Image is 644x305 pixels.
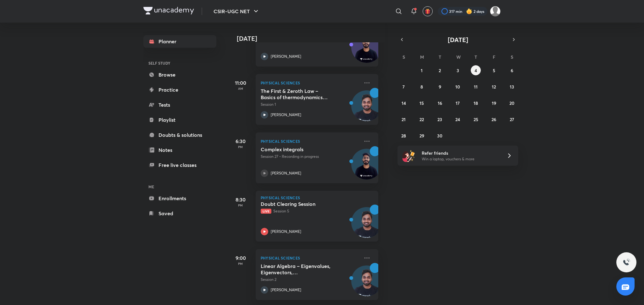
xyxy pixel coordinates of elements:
[228,203,253,207] p: PM
[143,7,194,14] img: Company Logo
[489,82,499,92] button: September 12, 2025
[507,114,517,124] button: September 27, 2025
[471,65,481,75] button: September 4, 2025
[261,154,359,159] p: Session 27 • Recording in progress
[261,277,359,282] p: Session 2
[417,131,427,141] button: September 29, 2025
[143,114,216,126] a: Playlist
[511,54,513,60] abbr: Saturday
[143,192,216,205] a: Enrollments
[510,84,514,90] abbr: September 13, 2025
[489,65,499,75] button: September 5, 2025
[435,82,445,92] button: September 9, 2025
[143,7,194,16] a: Company Logo
[228,87,253,90] p: AM
[490,6,501,17] img: Rai Haldar
[455,116,460,122] abbr: September 24, 2025
[417,98,427,108] button: September 15, 2025
[261,254,359,262] p: Physical Sciences
[143,129,216,141] a: Doubts & solutions
[422,150,499,156] h6: Refer friends
[271,170,301,176] p: [PERSON_NAME]
[435,98,445,108] button: September 16, 2025
[423,6,433,16] button: avatar
[511,67,513,73] abbr: September 6, 2025
[439,54,441,60] abbr: Tuesday
[492,84,496,90] abbr: September 12, 2025
[491,116,496,122] abbr: September 26, 2025
[437,116,442,122] abbr: September 23, 2025
[453,82,463,92] button: September 10, 2025
[402,84,405,90] abbr: September 7, 2025
[143,99,216,111] a: Tests
[439,67,441,73] abbr: September 2, 2025
[456,54,461,60] abbr: Wednesday
[507,82,517,92] button: September 13, 2025
[471,82,481,92] button: September 11, 2025
[399,98,409,108] button: September 14, 2025
[261,201,339,207] h5: Doubt Clearing Session
[271,229,301,234] p: [PERSON_NAME]
[261,137,359,145] p: Physical Sciences
[466,8,472,14] img: streak
[457,67,459,73] abbr: September 3, 2025
[210,5,264,18] button: CSIR-UGC NET
[438,100,442,106] abbr: September 16, 2025
[261,208,359,214] p: Session 5
[352,94,382,124] img: Avatar
[352,269,382,299] img: Avatar
[417,114,427,124] button: September 22, 2025
[475,67,477,73] abbr: September 4, 2025
[399,131,409,141] button: September 28, 2025
[143,83,216,96] a: Practice
[399,114,409,124] button: September 21, 2025
[489,114,499,124] button: September 26, 2025
[417,82,427,92] button: September 8, 2025
[453,114,463,124] button: September 24, 2025
[402,116,406,122] abbr: September 21, 2025
[406,35,509,44] button: [DATE]
[507,65,517,75] button: September 6, 2025
[471,114,481,124] button: September 25, 2025
[507,98,517,108] button: September 20, 2025
[420,54,424,60] abbr: Monday
[261,209,271,214] span: Live
[419,100,424,106] abbr: September 15, 2025
[261,102,359,107] p: Session 1
[455,84,460,90] abbr: September 10, 2025
[228,137,253,145] h5: 6:30
[402,100,406,106] abbr: September 14, 2025
[510,116,514,122] abbr: September 27, 2025
[352,211,382,241] img: Avatar
[261,196,373,200] p: Physical Sciences
[435,131,445,141] button: September 30, 2025
[399,82,409,92] button: September 7, 2025
[401,133,406,139] abbr: September 28, 2025
[261,146,339,152] h5: Complex integrals
[143,207,216,220] a: Saved
[417,65,427,75] button: September 1, 2025
[448,35,468,44] span: [DATE]
[143,58,216,68] h6: SELF STUDY
[475,54,477,60] abbr: Thursday
[422,156,499,162] p: Win a laptop, vouchers & more
[261,88,339,100] h5: The First & Zeroth Law – Basics of thermodynamics and state variables
[493,67,495,73] abbr: September 5, 2025
[228,254,253,262] h5: 9:00
[419,116,424,122] abbr: September 22, 2025
[623,259,630,266] img: ttu
[143,181,216,192] h6: ME
[228,79,253,87] h5: 11:00
[143,159,216,171] a: Free live classes
[453,98,463,108] button: September 17, 2025
[143,144,216,156] a: Notes
[489,98,499,108] button: September 19, 2025
[261,79,359,87] p: Physical Sciences
[493,54,495,60] abbr: Friday
[271,287,301,293] p: [PERSON_NAME]
[228,145,253,149] p: PM
[474,116,478,122] abbr: September 25, 2025
[474,84,478,90] abbr: September 11, 2025
[471,98,481,108] button: September 18, 2025
[453,65,463,75] button: September 3, 2025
